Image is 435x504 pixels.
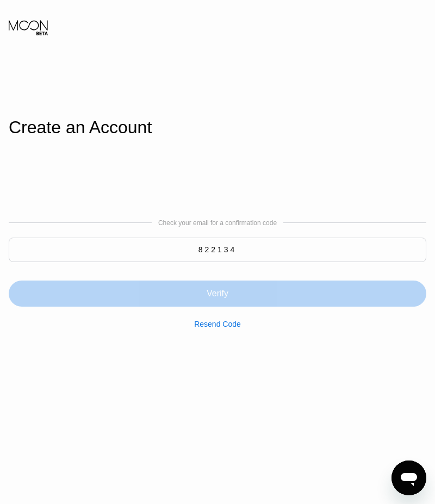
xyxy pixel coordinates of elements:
[194,320,241,328] div: Resend Code
[158,219,277,227] div: Check your email for a confirmation code
[9,117,426,138] div: Create an Account
[391,461,426,495] iframe: Pulsante per aprire la finestra di messaggistica
[9,238,426,262] input: 000000
[207,288,228,299] div: Verify
[9,267,426,307] div: Verify
[194,307,241,328] div: Resend Code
